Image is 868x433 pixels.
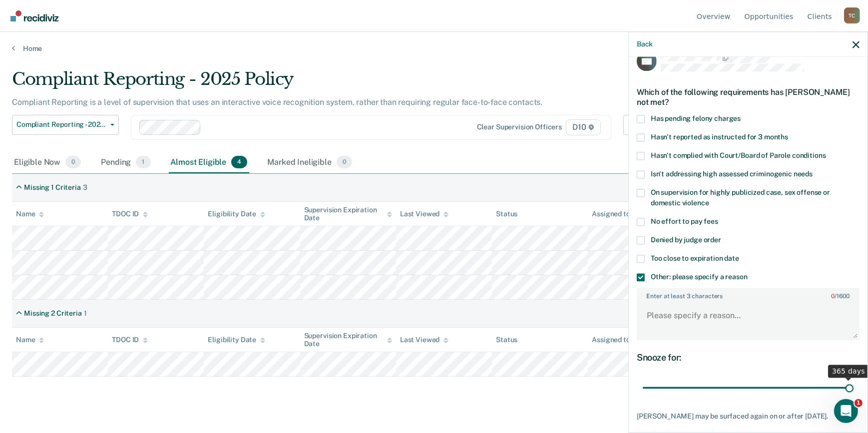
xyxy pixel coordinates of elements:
span: Hasn't complied with Court/Board of Parole conditions [651,151,826,159]
span: 0 [65,156,81,169]
iframe: Intercom live chat [834,399,858,423]
button: Back [637,40,653,48]
div: Marked Ineligible [265,152,354,174]
p: Compliant Reporting is a level of supervision that uses an interactive voice recognition system, ... [12,97,542,107]
div: Status [496,336,517,344]
span: D10 [566,119,600,135]
div: Eligibility Date [208,210,265,218]
span: 1 [855,399,863,407]
span: Isn't addressing high assessed criminogenic needs [651,170,813,178]
div: Clear supervision officers [477,123,562,131]
div: Name [16,336,44,344]
div: Which of the following requirements has [PERSON_NAME] not met? [637,80,860,115]
div: Eligibility Date [208,336,265,344]
div: [PERSON_NAME] may be surfaced again on or after [DATE]. [637,413,860,421]
img: Recidiviz [10,10,58,21]
span: No effort to pay fees [651,217,718,225]
div: Supervision Expiration Date [304,206,392,223]
div: Compliant Reporting - 2025 Policy [12,69,663,97]
div: 1 [84,309,87,318]
span: 0 [337,156,352,169]
div: Last Viewed [400,210,448,218]
div: Eligible Now [12,152,83,174]
span: Has pending felony charges [651,114,741,122]
div: Almost Eligible [169,152,250,174]
span: 4 [231,156,247,169]
div: TDOC ID [112,210,148,218]
div: T C [844,7,860,23]
span: On supervision for highly publicized case, sex offense or domestic violence [651,188,830,207]
div: Snooze for: [637,352,860,363]
button: Profile dropdown button [844,7,860,23]
div: Name [16,210,44,218]
div: Pending [99,152,152,174]
div: Missing 2 Criteria [24,309,81,318]
div: Assigned to [592,210,639,218]
span: Other: please specify a reason [651,273,748,281]
span: 0 [831,293,835,300]
div: 3 [83,183,87,192]
span: Too close to expiration date [651,254,739,262]
a: Home [12,44,856,53]
div: Assigned to [592,336,639,344]
div: Missing 1 Criteria [24,183,80,192]
span: 1 [136,156,150,169]
span: Hasn't reported as instructed for 3 months [651,133,788,141]
div: TDOC ID [112,336,148,344]
div: Status [496,210,517,218]
span: Denied by judge order [651,236,721,244]
span: Compliant Reporting - 2025 Policy [16,120,106,129]
div: Supervision Expiration Date [304,332,392,349]
div: Last Viewed [400,336,448,344]
label: Enter at least 3 characters [638,289,859,300]
span: / 1600 [831,293,850,300]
